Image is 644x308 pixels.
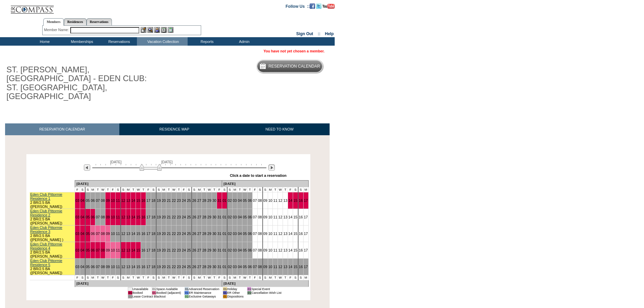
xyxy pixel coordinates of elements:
a: Sign Out [296,31,313,36]
a: 10 [111,265,115,269]
a: 18 [151,232,156,236]
a: 16 [299,232,303,236]
a: 03 [233,265,237,269]
a: 22 [172,215,176,219]
a: 13 [283,265,287,269]
a: 09 [106,232,110,236]
a: 12 [278,198,282,203]
a: 02 [228,248,232,252]
a: 02 [228,265,232,269]
a: 13 [283,232,287,236]
a: 14 [131,215,135,219]
a: 03 [75,232,79,236]
a: 15 [136,215,140,219]
td: S [192,187,197,192]
a: 06 [248,248,252,252]
a: 19 [157,248,161,252]
a: 13 [126,232,130,236]
a: NEED TO KNOW [229,123,330,135]
a: 06 [91,248,95,252]
a: 05 [86,265,90,269]
a: 27 [197,248,201,252]
a: 16 [141,215,145,219]
a: 31 [217,265,221,269]
a: RESERVATION CALENDAR [5,123,119,135]
a: 23 [177,248,181,252]
a: 16 [299,265,303,269]
a: 07 [96,265,100,269]
a: 25 [187,232,191,236]
td: T [166,187,171,192]
a: 25 [187,248,191,252]
a: Eden Club Pittormie Residence 1 [30,192,63,200]
a: 01 [222,232,226,236]
a: 04 [238,232,242,236]
a: 15 [293,232,297,236]
td: Admin [225,37,262,46]
td: Home [25,37,63,46]
a: 07 [253,248,257,252]
a: 07 [253,232,257,236]
a: 05 [243,215,247,219]
a: 10 [111,198,115,203]
span: [DATE] [110,160,122,164]
td: F [75,187,80,192]
a: 06 [248,198,252,203]
a: 04 [238,265,242,269]
a: 04 [80,265,85,269]
a: 14 [131,198,135,203]
a: Eden Club Pittormie Residence 3 [30,226,63,234]
a: 10 [268,248,272,252]
a: 06 [248,232,252,236]
a: 21 [167,248,171,252]
a: 25 [187,198,191,203]
a: 08 [101,198,105,203]
td: T [95,187,100,192]
a: 30 [212,215,216,219]
a: 27 [197,198,201,203]
a: 10 [111,248,115,252]
a: 04 [80,215,85,219]
a: 17 [304,248,308,252]
a: 04 [238,198,242,203]
a: 26 [192,215,196,219]
a: 05 [86,232,90,236]
td: W [207,187,212,192]
a: 24 [182,232,186,236]
a: 06 [248,265,252,269]
a: 05 [243,232,247,236]
a: 26 [192,232,196,236]
a: 23 [177,265,181,269]
a: Residences [64,18,87,25]
a: 04 [238,215,242,219]
td: W [171,187,176,192]
a: 15 [293,215,297,219]
img: Next [268,164,275,171]
a: 23 [177,215,181,219]
td: W [136,187,141,192]
td: M [161,187,166,192]
td: T [176,187,182,192]
a: 17 [146,215,150,219]
a: 01 [222,198,226,203]
a: 16 [299,198,303,203]
a: 12 [278,232,282,236]
a: 03 [233,232,237,236]
a: 01 [222,265,226,269]
a: 03 [75,215,79,219]
a: 29 [207,232,211,236]
a: 12 [121,198,125,203]
a: 08 [258,198,262,203]
a: 20 [162,198,166,203]
td: W [100,187,105,192]
a: 01 [222,248,226,252]
a: 07 [96,198,100,203]
a: 17 [304,215,308,219]
a: Follow us on Twitter [316,4,321,8]
a: 05 [243,198,247,203]
a: 14 [288,232,292,236]
a: 04 [80,248,85,252]
td: T [202,187,207,192]
a: 12 [121,265,125,269]
a: 23 [177,198,181,203]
